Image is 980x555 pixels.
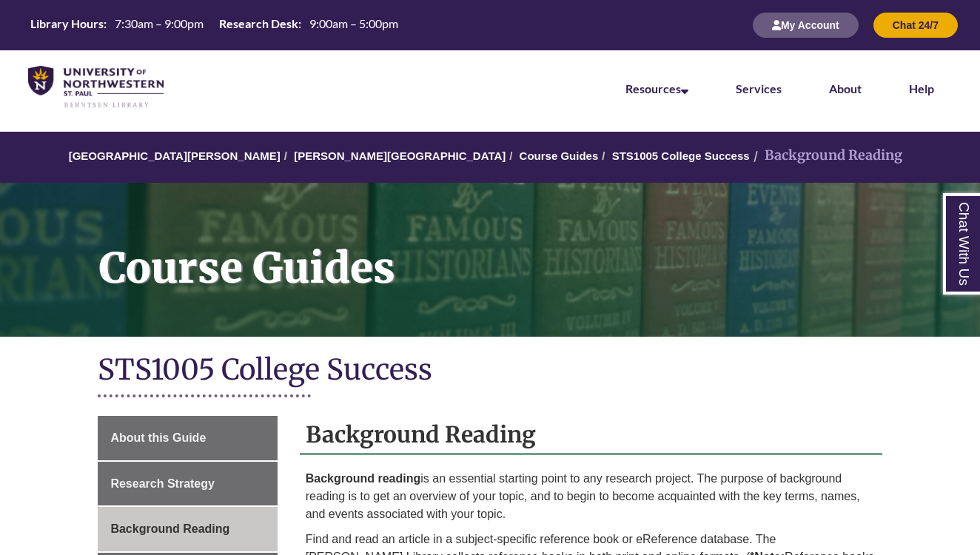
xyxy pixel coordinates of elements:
[24,16,109,32] th: Library Hours:
[612,149,750,162] a: STS1005 College Success
[294,149,506,162] a: [PERSON_NAME][GEOGRAPHIC_DATA]
[98,416,277,460] a: About this Guide
[306,472,421,485] strong: Background reading
[110,477,215,490] span: Research Strategy
[753,13,859,38] button: My Account
[83,183,980,317] h1: Course Guides
[753,18,859,31] a: My Account
[98,462,277,506] a: Research Strategy
[28,66,164,109] img: UNWSP Library Logo
[300,416,882,455] h2: Background Reading
[98,351,882,391] h1: STS1005 College Success
[829,81,862,95] a: About
[736,81,782,95] a: Services
[24,16,404,34] table: Hours Today
[98,507,277,551] a: Background Reading
[115,16,204,30] span: 7:30am – 9:00pm
[306,470,876,523] p: is an essential starting point to any research project. The purpose of background reading is to g...
[873,18,958,31] a: Chat 24/7
[110,431,206,444] span: About this Guide
[873,13,958,38] button: Chat 24/7
[520,149,599,162] a: Course Guides
[909,81,934,95] a: Help
[24,16,404,36] a: Hours Today
[110,522,229,535] span: Background Reading
[309,16,398,30] span: 9:00am – 5:00pm
[625,81,688,95] a: Resources
[69,149,281,162] a: [GEOGRAPHIC_DATA][PERSON_NAME]
[213,16,303,32] th: Research Desk:
[750,145,902,166] li: Background Reading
